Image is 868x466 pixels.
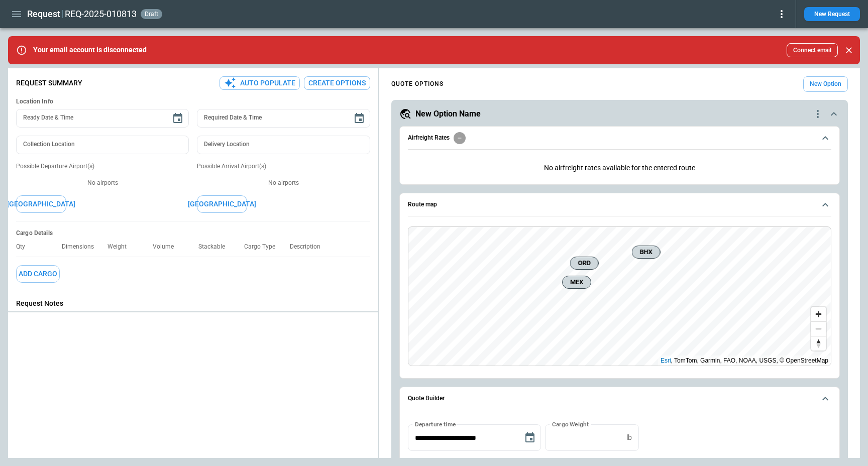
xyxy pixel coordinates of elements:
[636,247,656,257] span: BHX
[290,243,329,251] p: Description
[16,265,60,283] button: Add Cargo
[787,43,838,57] button: Connect email
[415,108,481,120] h5: New Option Name
[198,243,233,251] p: Stackable
[408,395,445,402] h6: Quote Builder
[153,243,182,251] p: Volume
[626,433,632,442] p: lb
[16,243,33,251] p: Qty
[399,108,840,120] button: New Option Namequote-option-actions
[391,82,444,86] h4: QUOTE OPTIONS
[408,156,831,180] div: Airfreight Rates
[842,43,856,57] button: Close
[661,357,671,364] a: Esri
[408,127,831,150] button: Airfreight Rates
[168,108,188,129] button: Choose date
[812,108,824,120] div: quote-option-actions
[661,356,828,366] div: , TomTom, Garmin, FAO, NOAA, USGS, © OpenStreetMap
[197,179,370,187] p: No airports
[107,243,135,251] p: Weight
[574,258,594,268] span: ORD
[16,79,82,87] p: Request Summary
[552,420,589,428] label: Cargo Weight
[16,98,370,105] h6: Location Info
[408,135,450,141] h6: Airfreight Rates
[16,162,189,171] p: Possible Departure Airport(s)
[304,76,370,90] button: Create Options
[220,76,300,90] button: Auto Populate
[33,46,147,54] p: Your email account is disconnected
[408,193,831,216] button: Route map
[16,299,370,308] p: Request Notes
[408,226,831,366] div: Route map
[16,195,66,213] button: [GEOGRAPHIC_DATA]
[27,8,60,20] h1: Request
[415,420,456,428] label: Departure time
[408,201,437,208] h6: Route map
[803,76,848,92] button: New Option
[567,277,587,287] span: MEX
[408,156,831,180] p: No airfreight rates available for the entered route
[811,321,826,336] button: Zoom out
[842,39,856,61] div: dismiss
[65,8,137,20] h2: REQ-2025-010813
[143,11,160,18] span: draft
[62,243,102,251] p: Dimensions
[197,162,370,171] p: Possible Arrival Airport(s)
[804,7,860,21] button: New Request
[197,195,247,213] button: [GEOGRAPHIC_DATA]
[16,229,370,237] h6: Cargo Details
[349,108,369,129] button: Choose date
[408,387,831,410] button: Quote Builder
[16,179,189,187] p: No airports
[811,336,826,351] button: Reset bearing to north
[811,307,826,321] button: Zoom in
[244,243,283,251] p: Cargo Type
[520,428,540,448] button: Choose date, selected date is Sep 18, 2025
